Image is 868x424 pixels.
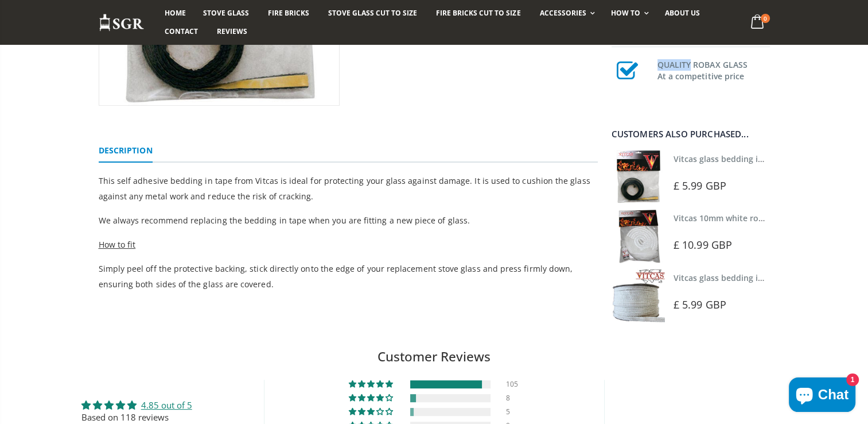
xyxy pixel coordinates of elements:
a: How To [602,4,655,22]
img: Stove Glass Replacement [99,13,145,32]
a: Reviews [208,22,256,41]
a: Contact [156,22,207,41]
div: Based on 118 reviews [81,411,192,423]
span: Home [165,8,186,18]
div: Average rating is 4.85 stars [81,399,192,411]
div: 4% (5) reviews with 3 star rating [349,408,395,416]
a: About us [656,4,709,22]
div: 89% (105) reviews with 5 star rating [349,380,395,388]
span: Fire Bricks [268,8,309,18]
img: Vitcas stove glass bedding in tape [612,150,665,203]
span: About us [665,8,700,18]
span: 0 [761,14,770,23]
div: 8 [506,394,520,402]
div: Customers also purchased... [612,130,770,138]
span: Contact [165,26,198,36]
p: This self adhesive bedding in tape from Vitcas is ideal for protecting your glass against damage.... [99,173,598,204]
inbox-online-store-chat: Shopify online store chat [785,377,859,415]
a: Stove Glass [194,4,258,22]
span: £ 5.99 GBP [674,179,726,192]
a: Fire Bricks Cut To Size [427,4,529,22]
a: 4.85 out of 5 [141,399,192,411]
a: Description [99,140,153,163]
p: Simply peel off the protective backing, stick directly onto the edge of your replacement stove gl... [99,261,598,292]
h3: QUALITY ROBAX GLASS At a competitive price [657,57,770,82]
span: £ 5.99 GBP [674,298,726,311]
p: We always recommend replacing the bedding in tape when you are fitting a new piece of glass. [99,213,598,228]
a: Accessories [531,4,600,22]
span: Stove Glass [203,8,249,18]
div: 5 [506,408,520,416]
span: Fire Bricks Cut To Size [436,8,520,18]
a: 0 [746,11,769,34]
span: £ 10.99 GBP [674,238,732,252]
a: Home [156,4,194,22]
span: Reviews [217,26,247,36]
img: Vitcas stove glass bedding in tape [612,269,665,322]
img: Vitcas white rope, glue and gloves kit 10mm [612,209,665,263]
a: Stove Glass Cut To Size [320,4,426,22]
div: 7% (8) reviews with 4 star rating [349,394,395,402]
h2: Customer Reviews [9,348,859,366]
span: Stove Glass Cut To Size [328,8,417,18]
span: How To [611,8,640,18]
a: Fire Bricks [259,4,318,22]
span: Accessories [539,8,586,18]
span: How to fit [99,239,136,250]
div: 105 [506,380,520,388]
